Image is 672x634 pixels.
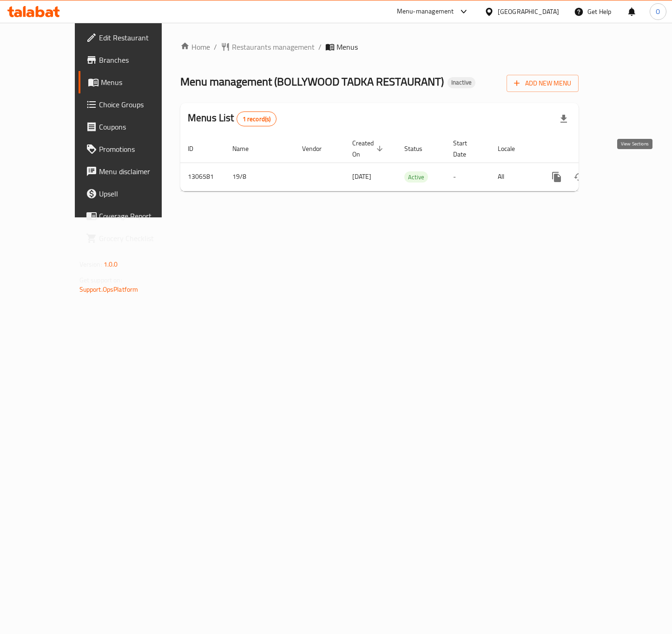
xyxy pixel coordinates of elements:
[104,258,118,270] span: 1.0.0
[656,7,660,17] span: O
[237,111,277,126] div: Total records count
[79,138,187,160] a: Promotions
[99,233,179,244] span: Grocery Checklist
[99,99,179,110] span: Choice Groups
[79,183,187,205] a: Upsell
[232,143,261,154] span: Name
[553,108,575,130] div: Export file
[352,170,371,183] span: [DATE]
[79,26,187,49] a: Edit Restaurant
[99,210,179,222] span: Coverage Report
[448,78,475,86] span: Inactive
[336,41,358,52] span: Menus
[180,135,642,191] table: enhanced table
[404,143,435,154] span: Status
[79,283,138,295] a: Support.OpsPlatform
[79,274,122,286] span: Get support on:
[188,143,205,154] span: ID
[448,77,475,88] div: Inactive
[180,71,444,92] span: Menu management ( BOLLYWOOD TADKA RESTAURANT )
[490,163,538,191] td: All
[352,137,386,160] span: Created On
[214,41,217,52] li: /
[453,137,479,160] span: Start Date
[237,115,277,124] span: 1 record(s)
[546,166,568,188] button: more
[538,135,642,163] th: Actions
[180,163,225,191] td: 1306581
[446,163,490,191] td: -
[514,78,571,89] span: Add New Menu
[99,144,179,155] span: Promotions
[498,143,527,154] span: Locale
[79,160,187,183] a: Menu disclaimer
[101,77,179,88] span: Menus
[498,7,559,17] div: [GEOGRAPHIC_DATA]
[180,41,210,52] a: Home
[79,205,187,227] a: Coverage Report
[99,32,179,43] span: Edit Restaurant
[99,166,179,177] span: Menu disclaimer
[180,41,579,52] nav: breadcrumb
[79,116,187,138] a: Coupons
[188,111,277,126] h2: Menus List
[397,6,454,17] div: Menu-management
[302,143,334,154] span: Vendor
[79,49,187,71] a: Branches
[225,163,295,191] td: 19/8
[79,71,187,93] a: Menus
[232,41,315,52] span: Restaurants management
[318,41,322,52] li: /
[79,93,187,116] a: Choice Groups
[507,75,579,92] button: Add New Menu
[79,227,187,249] a: Grocery Checklist
[404,172,428,183] span: Active
[404,171,428,183] div: Active
[99,188,179,199] span: Upsell
[99,121,179,132] span: Coupons
[79,258,102,270] span: Version:
[221,41,315,52] a: Restaurants management
[99,54,179,65] span: Branches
